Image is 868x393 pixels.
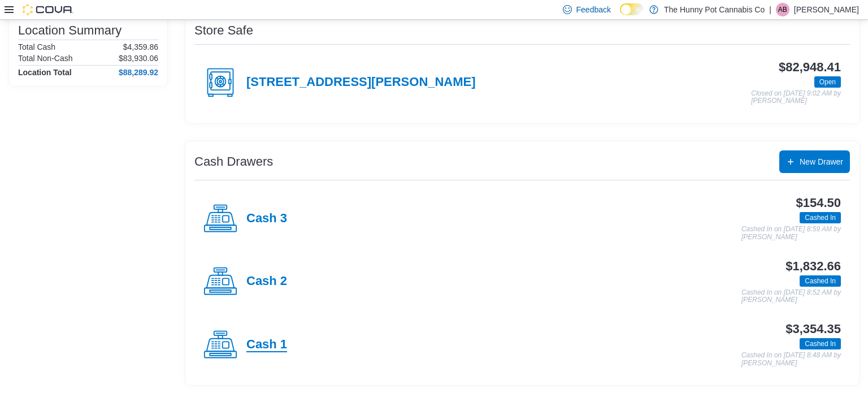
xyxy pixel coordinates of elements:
h4: Location Total [18,68,72,77]
span: Dark Mode [620,15,620,16]
div: Averie Bentley [776,3,789,16]
h3: Location Summary [18,24,121,37]
h3: $82,948.41 [779,61,841,74]
span: New Drawer [800,156,843,167]
span: Cashed In [800,338,841,349]
span: AB [778,3,787,16]
h3: $3,354.35 [785,322,841,336]
img: Cova [23,4,73,15]
p: Cashed In on [DATE] 8:48 AM by [PERSON_NAME] [741,352,841,367]
h4: Cash 2 [246,274,287,289]
p: Cashed In on [DATE] 8:52 AM by [PERSON_NAME] [741,289,841,304]
span: Feedback [576,4,611,15]
h6: Total Cash [18,42,55,51]
h6: Total Non-Cash [18,54,73,63]
h3: $154.50 [796,196,841,210]
h3: Cash Drawers [194,155,273,169]
h4: Cash 3 [246,211,287,226]
p: The Hunny Pot Cannabis Co [664,3,765,16]
h4: Cash 1 [246,338,287,352]
h4: [STREET_ADDRESS][PERSON_NAME] [246,75,476,90]
span: Cashed In [805,213,836,223]
h3: $1,832.66 [785,260,841,273]
span: Cashed In [805,339,836,349]
p: $83,930.06 [119,54,158,63]
h4: $88,289.92 [119,68,158,77]
p: Closed on [DATE] 9:02 AM by [PERSON_NAME] [751,90,841,105]
h3: Store Safe [194,24,253,37]
p: Cashed In on [DATE] 8:59 AM by [PERSON_NAME] [741,226,841,241]
span: Cashed In [800,212,841,223]
span: Cashed In [805,276,836,286]
p: | [769,3,771,16]
p: [PERSON_NAME] [794,3,859,16]
p: $4,359.86 [123,42,158,51]
span: Open [819,77,836,87]
span: Cashed In [800,275,841,287]
input: Dark Mode [620,3,644,15]
span: Open [814,76,841,88]
button: New Drawer [779,150,850,173]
